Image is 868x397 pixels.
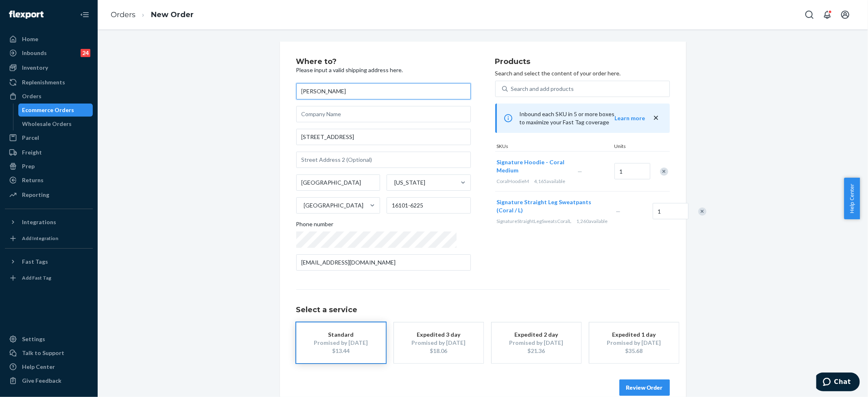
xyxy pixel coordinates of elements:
div: SKUs [495,143,613,151]
a: Help Center [5,360,93,373]
p: Search and select the content of your order here. [495,69,670,77]
input: Quantity [614,163,650,179]
button: close [652,114,660,122]
div: [GEOGRAPHIC_DATA] [304,201,364,210]
div: Promised by [DATE] [308,339,374,347]
button: Talk to Support [5,346,93,360]
div: [US_STATE] [394,179,425,187]
h2: Where to? [296,58,471,66]
a: Prep [5,160,93,173]
div: Inventory [22,64,48,72]
button: Open account menu [837,7,853,23]
a: Ecommerce Orders [18,104,93,117]
ol: breadcrumbs [104,3,200,27]
span: — [616,208,621,215]
a: Freight [5,146,93,159]
input: Street Address 2 (Optional) [296,152,471,168]
div: Parcel [22,134,39,142]
div: Prep [22,162,35,170]
a: Orders [111,10,136,19]
div: Give Feedback [22,377,61,385]
button: Learn more [615,114,645,122]
div: Talk to Support [22,349,64,357]
div: Expedited 1 day [601,331,667,339]
button: Integrations [5,216,93,229]
a: Replenishments [5,76,93,89]
div: Home [22,35,38,43]
div: Freight [22,148,42,157]
div: Promised by [DATE] [406,339,471,347]
a: Settings [5,333,93,346]
div: Add Fast Tag [22,274,51,281]
input: City [296,174,380,191]
span: Phone number [296,220,334,232]
button: StandardPromised by [DATE]$13.44 [296,322,386,363]
h1: Select a service [296,306,670,314]
div: Fast Tags [22,258,48,266]
h2: Products [495,58,670,66]
div: Search and add products [511,85,574,93]
button: Open notifications [819,7,835,23]
button: Open Search Box [801,7,818,23]
div: Add Integration [22,235,58,242]
input: [GEOGRAPHIC_DATA] [303,201,304,210]
button: Expedited 2 dayPromised by [DATE]$21.36 [492,322,581,363]
button: Signature Straight Leg Sweatpants (Coral / L) [497,198,606,214]
div: Returns [22,176,44,184]
div: Expedited 2 day [504,331,569,339]
a: Add Integration [5,232,93,245]
p: Please input a valid shipping address here. [296,66,471,74]
span: CoralHoodieM [497,178,529,184]
iframe: Opens a widget where you can chat to one of our agents [816,373,860,393]
button: Expedited 1 dayPromised by [DATE]$35.68 [589,322,679,363]
input: First & Last Name [296,83,471,99]
div: Integrations [22,218,56,226]
div: Wholesale Orders [22,120,72,128]
input: Company Name [296,106,471,122]
a: Orders [5,90,93,103]
div: Promised by [DATE] [504,339,569,347]
a: Returns [5,174,93,187]
input: Email (Only Required for International) [296,254,471,271]
div: Remove Item [660,168,668,176]
span: 1,260 available [577,218,608,224]
a: Parcel [5,131,93,144]
button: Close Navigation [77,7,93,23]
div: $35.68 [601,347,667,355]
div: Remove Item [698,207,706,216]
span: — [578,168,583,175]
a: Add Fast Tag [5,271,93,285]
span: 4,165 available [534,178,566,184]
input: Quantity [653,203,689,219]
button: Fast Tags [5,255,93,268]
div: Expedited 3 day [406,331,471,339]
img: Flexport logo [9,11,44,19]
input: ZIP Code [387,197,471,214]
div: Promised by [DATE] [601,339,667,347]
a: Home [5,33,93,46]
div: Units [613,143,649,151]
div: $18.06 [406,347,471,355]
button: Expedited 3 dayPromised by [DATE]$18.06 [394,322,483,363]
div: $21.36 [504,347,569,355]
div: $13.44 [308,347,374,355]
a: Wholesale Orders [18,117,93,130]
button: Review Order [619,379,670,396]
div: Help Center [22,363,55,371]
div: 24 [81,49,90,57]
button: Help Center [844,178,860,219]
div: Reporting [22,191,49,199]
button: Give Feedback [5,374,93,387]
div: Inbounds [22,49,47,57]
div: Orders [22,92,42,100]
button: Signature Hoodie - Coral Medium [497,158,568,174]
div: Replenishments [22,78,65,86]
div: Settings [22,335,45,343]
span: Signature Straight Leg Sweatpants (Coral / L) [497,198,592,214]
a: Inbounds24 [5,46,93,60]
div: Inbound each SKU in 5 or more boxes to maximize your Fast Tag coverage [495,104,670,133]
div: Standard [308,331,374,339]
div: Ecommerce Orders [22,106,74,114]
